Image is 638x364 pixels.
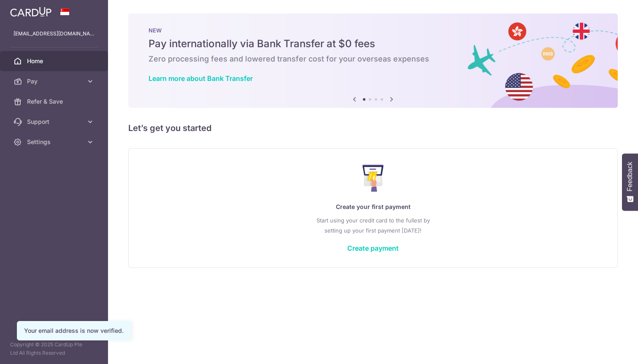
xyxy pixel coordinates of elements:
img: Bank transfer banner [128,13,618,108]
h5: Let’s get you started [128,121,618,135]
span: Feedback [626,162,634,191]
span: Pay [27,77,83,86]
p: Start using your credit card to the fullest by setting up your first payment [DATE]! [146,215,600,236]
h6: Zero processing fees and lowered transfer cost for your overseas expenses [149,54,597,64]
a: Create payment [347,244,399,252]
img: Make Payment [362,165,384,192]
h5: Pay internationally via Bank Transfer at $0 fees [149,37,597,51]
span: Settings [27,138,83,146]
button: Feedback - Show survey [622,153,638,211]
p: NEW [149,27,597,34]
div: Your email address is now verified. [24,327,124,335]
a: Learn more about Bank Transfer [149,74,253,83]
span: Home [27,57,83,65]
p: [EMAIL_ADDRESS][DOMAIN_NAME] [14,29,95,38]
img: CardUp [10,7,51,17]
iframe: Opens a widget where you can find more information [584,339,630,360]
p: Create your first payment [146,202,600,212]
span: Refer & Save [27,97,83,106]
span: Support [27,118,83,126]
